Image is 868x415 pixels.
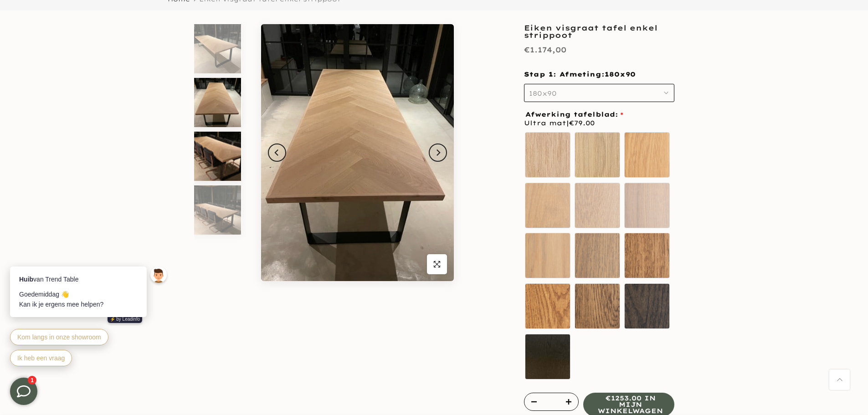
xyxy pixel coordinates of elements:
div: €1.174,00 [524,43,566,56]
button: Next [429,143,447,162]
iframe: toggle-frame [1,369,46,414]
h1: Eiken visgraat tafel enkel strippoot [524,24,674,39]
span: | [566,119,595,127]
iframe: bot-iframe [1,222,179,378]
span: €79.00 [569,119,595,127]
span: €1253.00 in mijn winkelwagen [598,395,663,414]
button: 180x90 [524,84,674,102]
span: Afwerking tafelblad: [525,111,623,118]
button: Previous [268,143,286,162]
span: 180x90 [529,89,557,97]
a: Terug naar boven [829,369,850,390]
span: Ultra mat [524,118,595,129]
span: 180x90 [605,70,636,79]
span: Stap 1: Afmeting: [524,70,636,78]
